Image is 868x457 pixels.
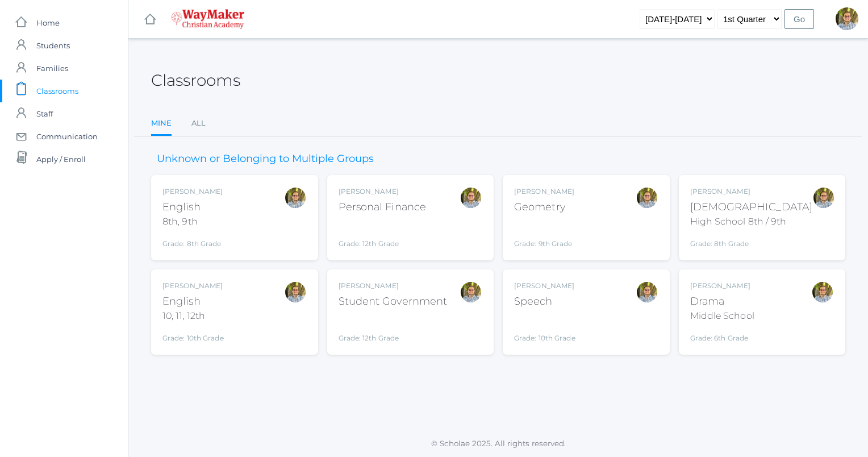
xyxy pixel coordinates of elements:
[690,309,754,323] div: Middle School
[284,186,307,209] div: Kylen Braileanu
[151,112,172,136] a: Mine
[339,200,427,215] div: Personal Finance
[460,281,482,304] div: Kylen Braileanu
[191,112,206,135] a: All
[36,125,98,148] span: Communication
[36,57,68,80] span: Families
[339,281,448,291] div: [PERSON_NAME]
[811,281,834,304] div: Kylen Braileanu
[171,9,244,29] img: waymaker-logo-stack-white-1602f2b1af18da31a5905e9982d058868370996dac5278e84edea6dabf9a3315.png
[339,294,448,309] div: Student Government
[636,281,658,304] div: Kylen Braileanu
[162,327,224,343] div: Grade: 10th Grade
[151,153,379,165] h3: Unknown or Belonging to Multiple Groups
[162,281,224,291] div: [PERSON_NAME]
[339,219,427,249] div: Grade: 12th Grade
[128,438,868,449] p: © Scholae 2025. All rights reserved.
[690,327,754,343] div: Grade: 6th Grade
[514,186,574,197] div: [PERSON_NAME]
[284,281,307,304] div: Kylen Braileanu
[690,200,813,215] div: [DEMOGRAPHIC_DATA]
[690,186,813,197] div: [PERSON_NAME]
[36,148,86,171] span: Apply / Enroll
[514,281,575,291] div: [PERSON_NAME]
[784,9,814,29] input: Go
[339,314,448,343] div: Grade: 12th Grade
[514,219,574,249] div: Grade: 9th Grade
[514,314,575,343] div: Grade: 10th Grade
[690,281,754,291] div: [PERSON_NAME]
[162,294,224,309] div: English
[690,233,813,249] div: Grade: 8th Grade
[162,200,223,215] div: English
[36,102,53,125] span: Staff
[339,186,427,197] div: [PERSON_NAME]
[162,309,224,323] div: 10, 11, 12th
[690,215,813,228] div: High School 8th / 9th
[812,186,835,209] div: Kylen Braileanu
[36,34,70,57] span: Students
[36,80,78,102] span: Classrooms
[162,215,223,228] div: 8th, 9th
[162,233,223,249] div: Grade: 8th Grade
[162,186,223,197] div: [PERSON_NAME]
[514,294,575,309] div: Speech
[836,7,858,30] div: Kylen Braileanu
[36,11,60,34] span: Home
[460,186,482,209] div: Kylen Braileanu
[151,72,240,89] h2: Classrooms
[514,200,574,215] div: Geometry
[690,294,754,309] div: Drama
[636,186,658,209] div: Kylen Braileanu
